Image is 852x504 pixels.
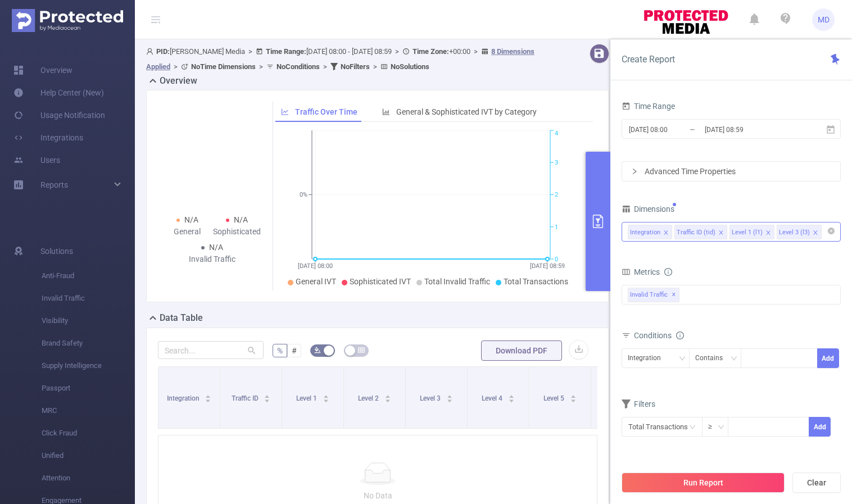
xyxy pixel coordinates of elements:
p: No Data [167,489,588,502]
i: icon: info-circle [676,332,684,339]
i: icon: caret-down [205,398,211,401]
li: Level 1 (l1) [729,225,774,239]
i: icon: right [631,168,638,175]
div: Sort [323,393,329,400]
span: Conditions [634,331,684,340]
span: Integration [167,394,201,402]
span: Anti-Fraud [42,265,135,287]
span: Level 1 [296,394,319,402]
b: No Filters [341,62,370,71]
button: Download PDF [481,340,562,361]
i: icon: caret-up [508,393,514,397]
span: > [245,47,256,56]
span: MRC [42,399,135,422]
span: Metrics [622,267,660,276]
input: End date [704,122,795,137]
b: Time Range: [266,47,306,56]
img: Protected Media [12,9,123,32]
a: Reports [40,174,68,196]
span: Unified [42,444,135,467]
i: icon: bg-colors [314,347,321,353]
span: Solutions [40,240,73,262]
i: icon: close [765,230,771,237]
span: N/A [209,243,223,252]
i: icon: down [718,424,724,432]
tspan: 1 [555,224,558,231]
i: icon: caret-up [570,393,576,397]
div: Sort [446,393,453,400]
i: icon: down [731,355,737,363]
i: icon: close-circle [828,228,835,234]
span: [PERSON_NAME] Media [DATE] 08:00 - [DATE] 08:59 +00:00 [146,47,534,71]
i: icon: caret-down [264,398,270,401]
span: Level 3 [420,394,442,402]
h2: Overview [160,74,197,88]
span: > [320,62,330,71]
div: icon: rightAdvanced Time Properties [622,162,840,181]
div: Contains [695,349,731,367]
span: Brand Safety [42,332,135,355]
i: icon: user [146,48,156,55]
i: icon: caret-up [323,393,329,397]
span: Invalid Traffic [42,287,135,310]
div: Invalid Traffic [187,253,237,265]
button: Add [809,417,831,437]
span: Filters [622,399,655,408]
div: Level 3 (l3) [779,225,810,240]
span: General IVT [296,277,336,286]
i: icon: caret-down [570,398,576,401]
div: General [162,226,212,238]
i: icon: table [358,347,365,353]
span: Total Invalid Traffic [424,277,490,286]
a: Overview [13,59,72,81]
span: > [170,62,181,71]
span: Dimensions [622,205,674,214]
i: icon: info-circle [664,268,672,276]
i: icon: caret-up [384,393,391,397]
span: Traffic ID [232,394,260,402]
input: Search... [158,341,264,359]
span: Level 2 [358,394,380,402]
span: Sophisticated IVT [350,277,411,286]
span: Time Range [622,102,675,111]
a: Users [13,149,60,171]
span: MD [818,8,830,31]
span: Visibility [42,310,135,332]
li: Integration [628,225,672,239]
tspan: 4 [555,130,558,138]
div: Sort [384,393,391,400]
span: Total Transactions [504,277,568,286]
b: No Solutions [391,62,429,71]
span: Level 5 [543,394,566,402]
tspan: 2 [555,192,558,199]
i: icon: caret-down [323,398,329,401]
b: No Conditions [277,62,320,71]
div: Sort [264,393,270,400]
span: N/A [184,215,198,224]
i: icon: caret-up [205,393,211,397]
button: Add [817,348,839,368]
i: icon: caret-down [384,398,391,401]
b: PID: [156,47,170,56]
i: icon: down [679,355,686,363]
div: Sophisticated [212,226,261,238]
div: Sort [570,393,577,400]
i: icon: caret-up [264,393,270,397]
span: Reports [40,180,68,189]
span: > [392,47,402,56]
span: ✕ [672,288,676,302]
li: Traffic ID (tid) [674,225,727,239]
a: Usage Notification [13,104,105,126]
li: Level 3 (l3) [777,225,822,239]
i: icon: caret-down [446,398,452,401]
span: Traffic Over Time [295,107,357,116]
span: Level 4 [482,394,504,402]
span: Create Report [622,54,675,65]
span: # [292,346,297,355]
div: Integration [630,225,660,240]
b: No Time Dimensions [191,62,256,71]
i: icon: bar-chart [382,108,390,116]
tspan: 3 [555,159,558,166]
i: icon: caret-down [508,398,514,401]
div: Integration [628,349,669,367]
